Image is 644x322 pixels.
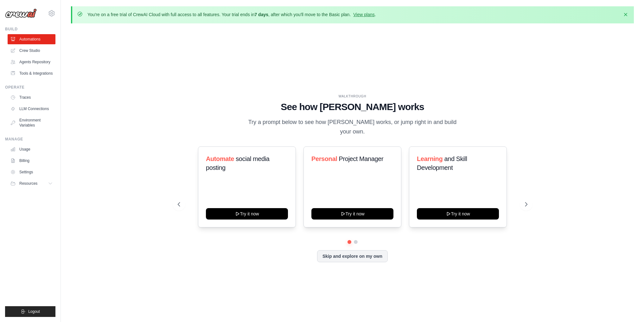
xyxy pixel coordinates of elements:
[8,34,55,44] a: Automations
[178,101,527,113] h1: See how [PERSON_NAME] works
[417,155,467,171] span: and Skill Development
[8,92,55,102] a: Traces
[178,94,527,99] div: WALKTHROUGH
[28,309,40,314] span: Logout
[8,46,55,56] a: Crew Studio
[5,137,55,142] div: Manage
[8,115,55,130] a: Environment Variables
[417,155,443,162] span: Learning
[8,178,55,189] button: Resources
[8,156,55,166] a: Billing
[8,68,55,78] a: Tools & Integrations
[317,250,388,262] button: Skip and explore on my own
[8,144,55,154] a: Usage
[5,306,55,317] button: Logout
[417,208,499,220] button: Try it now
[5,85,55,90] div: Operate
[206,155,270,171] span: social media posting
[8,167,55,177] a: Settings
[8,57,55,67] a: Agents Repository
[339,155,383,162] span: Project Manager
[5,9,37,18] img: Logo
[254,12,268,17] strong: 7 days
[206,208,288,220] button: Try it now
[206,155,234,162] span: Automate
[87,11,376,18] p: You're on a free trial of CrewAI Cloud with full access to all features. Your trial ends in , aft...
[311,155,337,162] span: Personal
[246,118,459,136] p: Try a prompt below to see how [PERSON_NAME] works, or jump right in and build your own.
[353,12,374,17] a: View plans
[311,208,393,220] button: Try it now
[5,27,55,32] div: Build
[8,104,55,114] a: LLM Connections
[19,181,37,186] span: Resources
